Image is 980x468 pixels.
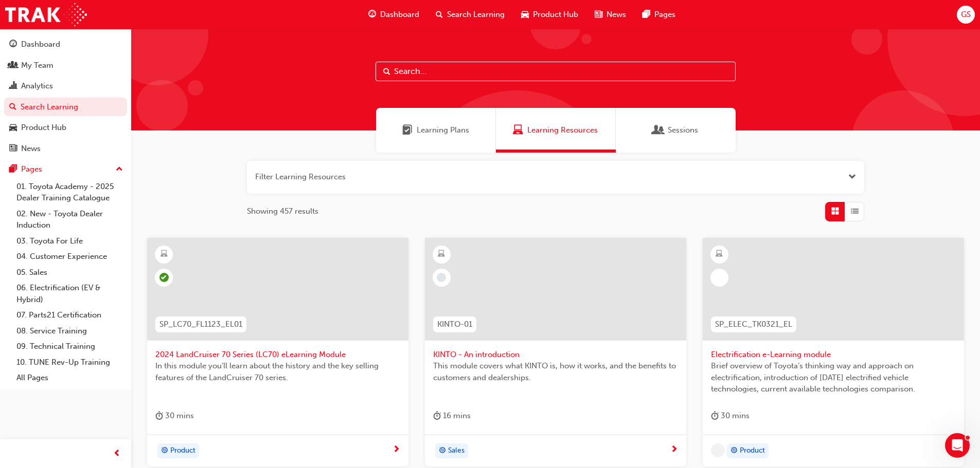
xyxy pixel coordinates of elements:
[21,80,53,92] div: Analytics
[711,409,750,422] div: 30 mins
[155,360,400,383] span: In this module you'll learn about the history and the key selling features of the LandCruiser 70 ...
[607,9,626,21] span: News
[668,124,698,136] span: Sessions
[383,66,390,78] span: Search
[711,349,956,361] span: Electrification e-Learning module
[4,139,127,158] a: News
[437,319,472,330] span: KINTO-01
[155,409,163,422] span: duration-icon
[12,206,127,233] a: 02. New - Toyota Dealer Induction
[21,39,60,50] div: Dashboard
[360,4,427,25] a: guage-iconDashboard
[961,9,971,21] span: GS
[4,35,127,54] a: Dashboard
[12,233,127,249] a: 03. Toyota For Life
[4,33,127,160] button: DashboardMy TeamAnalyticsSearch LearningProduct HubNews
[433,360,678,383] span: This module covers what KINTO is, how it works, and the benefits to customers and dealerships.
[147,238,408,467] a: SP_LC70_FL1123_EL012024 LandCruiser 70 Series (LC70) eLearning ModuleIn this module you'll learn ...
[4,160,127,179] button: Pages
[957,6,975,24] button: GS
[9,144,17,154] span: news-icon
[711,409,719,422] span: duration-icon
[496,108,616,153] a: Learning ResourcesLearning Resources
[21,163,42,175] div: Pages
[437,273,446,282] span: learningRecordVerb_NONE-icon
[427,4,513,25] a: search-iconSearch Learning
[113,447,121,460] span: prev-icon
[116,163,123,176] span: up-icon
[155,409,194,422] div: 30 mins
[12,249,127,265] a: 04. Customer Experience
[376,62,736,81] input: Search...
[715,319,792,330] span: SP_ELEC_TK0321_EL
[21,60,54,71] div: My Team
[586,4,634,25] a: news-iconNews
[155,349,400,361] span: 2024 LandCruiser 70 Series (LC70) eLearning Module
[730,444,738,458] span: target-icon
[9,123,17,133] span: car-icon
[513,4,586,25] a: car-iconProduct Hub
[12,307,127,323] a: 07. Parts21 Certification
[616,108,736,153] a: SessionsSessions
[848,171,856,183] button: Open the filter
[159,273,169,282] span: learningRecordVerb_PASS-icon
[634,4,684,25] a: pages-iconPages
[12,179,127,206] a: 01. Toyota Academy - 2025 Dealer Training Catalogue
[21,143,41,155] div: News
[12,370,127,386] a: All Pages
[4,118,127,137] a: Product Hub
[9,40,17,49] span: guage-icon
[5,3,87,26] img: Trak
[9,165,17,174] span: pages-icon
[643,8,650,21] span: pages-icon
[9,61,17,70] span: people-icon
[433,349,678,361] span: KINTO - An introduction
[439,444,446,458] span: target-icon
[368,8,376,21] span: guage-icon
[417,124,469,136] span: Learning Plans
[161,248,168,261] span: learningResourceType_ELEARNING-icon
[170,445,195,457] span: Product
[12,339,127,354] a: 09. Technical Training
[527,124,598,136] span: Learning Resources
[513,124,523,136] span: Learning Resources
[851,205,859,217] span: List
[161,444,168,458] span: target-icon
[12,354,127,370] a: 10. TUNE Rev-Up Training
[433,409,471,422] div: 16 mins
[4,98,127,117] a: Search Learning
[670,445,678,455] span: next-icon
[448,445,465,457] span: Sales
[595,8,602,21] span: news-icon
[654,9,675,21] span: Pages
[4,77,127,96] a: Analytics
[831,205,839,217] span: Grid
[740,445,765,457] span: Product
[716,248,723,261] span: learningResourceType_ELEARNING-icon
[711,360,956,395] span: Brief overview of Toyota’s thinking way and approach on electrification, introduction of [DATE] e...
[12,265,127,280] a: 05. Sales
[21,122,66,134] div: Product Hub
[9,82,17,91] span: chart-icon
[376,108,496,153] a: Learning PlansLearning Plans
[425,238,686,467] a: KINTO-01KINTO - An introductionThis module covers what KINTO is, how it works, and the benefits t...
[247,205,318,217] span: Showing 457 results
[402,124,413,136] span: Learning Plans
[945,433,970,458] iframe: Intercom live chat
[703,238,964,467] a: SP_ELEC_TK0321_ELElectrification e-Learning moduleBrief overview of Toyota’s thinking way and app...
[12,323,127,339] a: 08. Service Training
[159,319,242,330] span: SP_LC70_FL1123_EL01
[447,9,505,21] span: Search Learning
[4,56,127,75] a: My Team
[380,9,419,21] span: Dashboard
[12,280,127,307] a: 06. Electrification (EV & Hybrid)
[438,248,445,261] span: learningResourceType_ELEARNING-icon
[521,8,529,21] span: car-icon
[433,409,441,422] span: duration-icon
[533,9,578,21] span: Product Hub
[9,103,16,112] span: search-icon
[653,124,664,136] span: Sessions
